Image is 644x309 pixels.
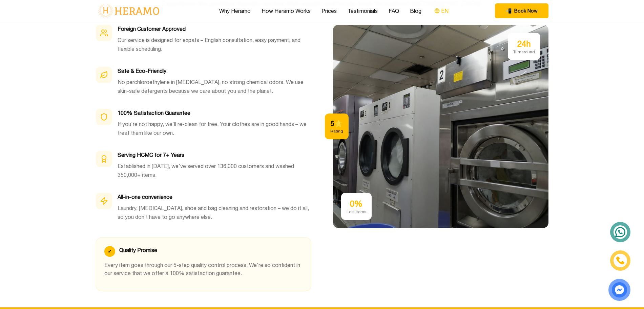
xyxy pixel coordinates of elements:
[108,248,112,255] span: ✓
[118,204,311,221] p: Laundry, [MEDICAL_DATA], shoe and bag cleaning and restoration – we do it all, so you don’t have ...
[321,7,337,15] a: Prices
[347,209,366,214] div: Lost Items
[96,4,161,18] img: logo-with-text.png
[513,38,535,49] div: 24h
[118,193,311,201] h3: All-in-one convenience
[432,6,451,15] button: EN
[118,120,311,137] p: If you're not happy, we'll re-clean for free. Your clothes are in good hands – we treat them like...
[495,3,548,18] button: phone Book Now
[347,198,366,209] div: 0%
[513,49,535,55] div: Turnaround
[334,120,343,127] span: star
[611,251,629,270] a: phone-icon
[118,109,311,117] h3: 100% Satisfaction Guarantee
[389,7,399,15] a: FAQ
[118,162,311,179] p: Established in [DATE], we've served over 136,000 customers and washed 350,000+ items.
[118,36,311,53] p: Our service is designed for expats – English consultation, easy payment, and flexible scheduling.
[118,151,311,159] h3: Serving HCMC for 7+ Years
[104,261,303,277] p: Every item goes through our 5-step quality control process. We're so confident in our service tha...
[506,7,512,14] span: phone
[262,7,311,15] a: How Heramo Works
[118,67,311,75] h3: Safe & Eco-Friendly
[219,7,251,15] a: Why Heramo
[119,246,157,254] h4: Quality Promise
[514,7,538,14] span: Book Now
[118,78,311,95] p: No perchloroethylene in [MEDICAL_DATA], no strong chemical odors. We use skin-safe detergents bec...
[118,25,311,33] h3: Foreign Customer Approved
[410,7,421,15] a: Blog
[330,128,343,134] div: Rating
[348,7,378,15] a: Testimonials
[617,257,624,264] img: phone-icon
[330,119,343,128] div: 5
